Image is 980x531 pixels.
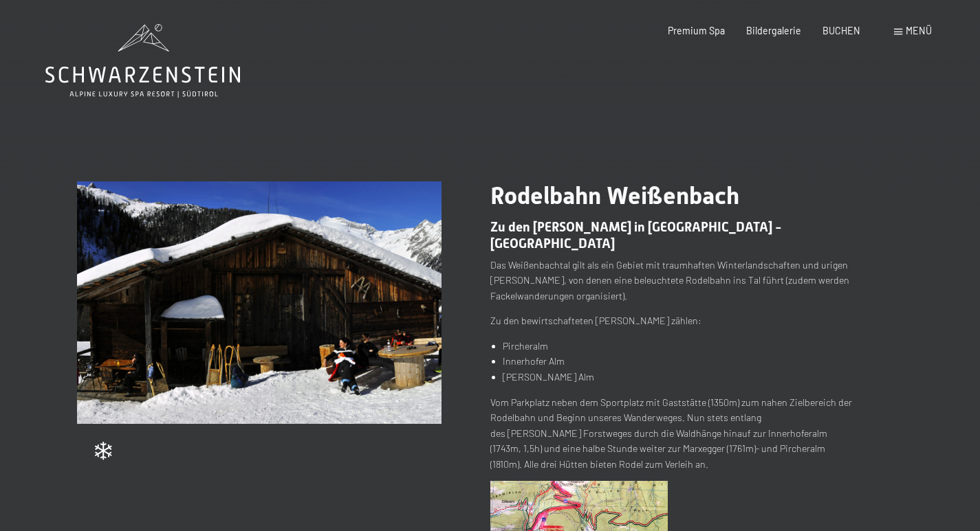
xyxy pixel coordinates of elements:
[490,313,855,329] p: Zu den bewirtschafteten [PERSON_NAME] zählen:
[490,258,855,304] p: Das Weißenbachtal gilt als ein Gebiet mit traumhaften Winterlandschaften und urigen [PERSON_NAME]...
[746,25,801,36] a: Bildergalerie
[503,354,855,370] li: Innerhofer Alm
[503,370,855,385] li: [PERSON_NAME] Alm
[668,25,725,36] a: Premium Spa
[503,339,855,354] li: Pircheralm
[490,181,739,210] span: Rodelbahn Weißenbach
[77,181,442,424] img: Rodelbahn Weißenbach
[490,219,782,251] span: Zu den [PERSON_NAME] in [GEOGRAPHIC_DATA] - [GEOGRAPHIC_DATA]
[906,25,932,36] span: Menü
[490,395,855,473] p: Vom Parkplatz neben dem Sportplatz mit Gaststätte (1350m) zum nahen Zielbereich der Rodelbahn und...
[823,25,860,36] a: BUCHEN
